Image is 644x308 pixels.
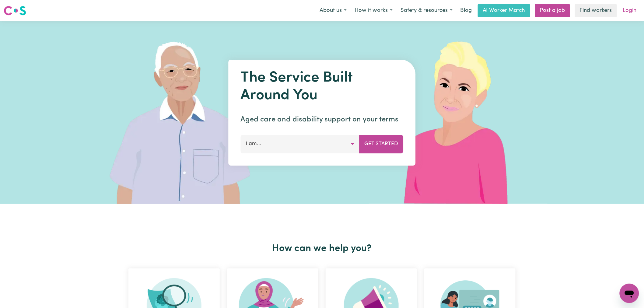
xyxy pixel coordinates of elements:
button: How it works [351,4,397,17]
h1: The Service Built Around You [241,69,404,104]
a: AI Worker Match [478,4,530,17]
button: Safety & resources [397,4,457,17]
img: Careseekers logo [4,5,26,16]
iframe: Button to launch messaging window [620,284,639,303]
a: Find workers [575,4,617,17]
button: Get Started [359,135,404,153]
h2: How can we help you? [125,243,519,254]
button: I am... [241,135,360,153]
button: About us [316,4,351,17]
a: Login [619,4,640,17]
a: Post a job [535,4,570,17]
p: Aged care and disability support on your terms [241,114,404,125]
a: Blog [457,4,475,17]
a: Careseekers logo [4,4,26,18]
